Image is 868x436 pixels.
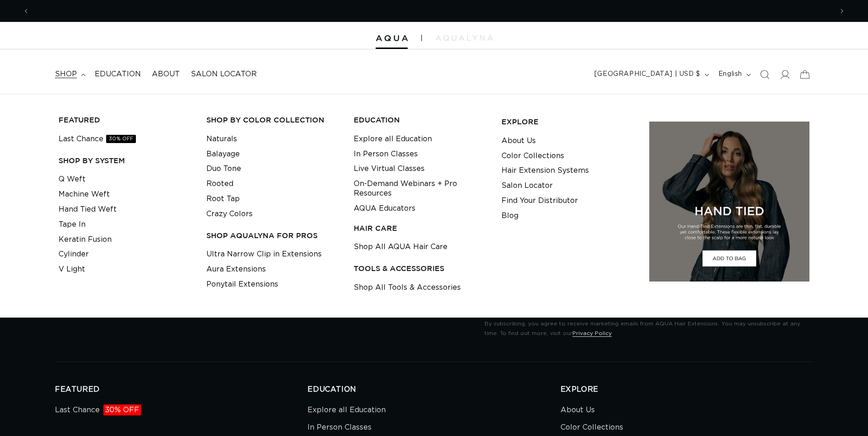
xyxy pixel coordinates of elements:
a: Naturals [206,132,237,147]
a: Shop All Tools & Accessories [354,280,461,295]
h3: Shop AquaLyna for Pros [206,231,340,240]
a: About Us [561,404,595,419]
a: Salon Locator [501,178,553,193]
span: 30% OFF [106,135,136,143]
img: Aqua Hair Extensions [376,35,408,42]
summary: shop [49,64,89,85]
button: Previous announcement [16,2,36,20]
a: Last Chance30% OFF [59,132,136,147]
a: AQUA Educators [354,201,415,216]
button: Next announcement [832,2,852,20]
summary: Search [755,64,775,85]
img: aqualyna.com [436,35,493,41]
a: Blog [501,208,518,223]
a: Keratin Fusion [59,232,112,247]
a: Find Your Distributor [501,193,578,208]
a: Explore all Education [307,404,386,419]
a: Machine Weft [59,187,110,202]
a: Privacy Policy [572,330,612,336]
h2: EDUCATION [307,385,560,394]
span: shop [55,69,77,79]
span: Salon Locator [191,69,257,79]
h3: HAIR CARE [354,223,487,233]
a: Ponytail Extensions [206,277,278,292]
span: About [152,69,180,79]
a: About Us [501,133,536,149]
a: Last Chance30% OFF [55,404,141,419]
a: Hair Extension Systems [501,163,589,178]
span: English [718,69,742,79]
a: Rooted [206,176,233,191]
p: By subscribing, you agree to receive marketing emails from AQUA Hair Extensions. You may unsubscr... [485,319,813,339]
span: Education [95,69,141,79]
h2: EXPLORE [561,385,813,394]
a: Explore all Education [354,132,432,147]
a: Cylinder [59,247,89,262]
h3: SHOP BY SYSTEM [59,156,192,165]
button: [GEOGRAPHIC_DATA] | USD $ [589,66,713,83]
a: Crazy Colors [206,207,253,222]
a: Salon Locator [185,64,262,85]
a: Aura Extensions [206,262,266,277]
h3: Shop by Color Collection [206,115,340,125]
h3: EDUCATION [354,115,487,125]
a: Live Virtual Classes [354,161,425,176]
a: Color Collections [501,149,564,164]
a: Ultra Narrow Clip in Extensions [206,247,322,262]
a: Balayage [206,147,240,162]
h3: TOOLS & ACCESSORIES [354,264,487,273]
a: V Light [59,262,85,277]
h2: FEATURED [55,385,307,394]
span: 30% OFF [103,404,141,415]
button: English [713,66,755,83]
h3: FEATURED [59,115,192,125]
a: Tape In [59,217,86,232]
a: Shop All AQUA Hair Care [354,239,447,255]
a: Education [89,64,146,85]
a: On-Demand Webinars + Pro Resources [354,176,487,201]
a: Duo Tone [206,161,241,176]
a: In Person Classes [354,147,418,162]
a: Q Weft [59,172,86,187]
a: About [146,64,185,85]
h3: EXPLORE [501,117,635,127]
span: [GEOGRAPHIC_DATA] | USD $ [594,69,701,79]
a: Root Tap [206,191,240,207]
a: Hand Tied Weft [59,202,117,217]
